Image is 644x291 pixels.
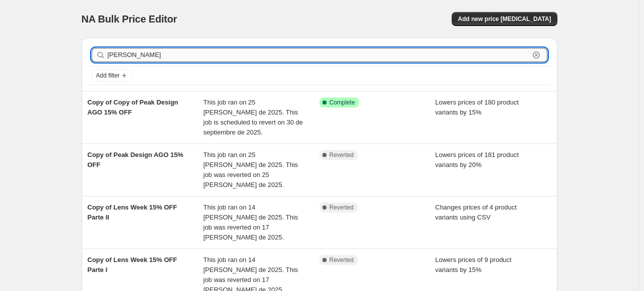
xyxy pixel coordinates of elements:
[92,69,132,81] button: Add filter
[531,50,541,60] button: Clear
[330,98,355,106] span: Complete
[330,151,354,159] span: Reverted
[203,98,303,136] span: This job ran on 25 [PERSON_NAME] de 2025. This job is scheduled to revert on 30 de septiembre de ...
[96,71,120,79] span: Add filter
[458,15,551,23] span: Add new price [MEDICAL_DATA]
[452,12,557,26] button: Add new price [MEDICAL_DATA]
[203,203,298,241] span: This job ran on 14 [PERSON_NAME] de 2025. This job was reverted on 17 [PERSON_NAME] de 2025.
[330,256,354,264] span: Reverted
[88,151,184,168] span: Copy of Peak Design AGO 15% OFF
[88,256,177,273] span: Copy of Lens Week 15% OFF Parte I
[435,203,517,221] span: Changes prices of 4 product variants using CSV
[88,203,177,221] span: Copy of Lens Week 15% OFF Parte II
[88,98,178,116] span: Copy of Copy of Peak Design AGO 15% OFF
[435,98,519,116] span: Lowers prices of 180 product variants by 15%
[435,151,519,168] span: Lowers prices of 181 product variants by 20%
[330,203,354,211] span: Reverted
[435,256,511,273] span: Lowers prices of 9 product variants by 15%
[82,13,177,24] span: NA Bulk Price Editor
[203,151,298,188] span: This job ran on 25 [PERSON_NAME] de 2025. This job was reverted on 25 [PERSON_NAME] de 2025.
